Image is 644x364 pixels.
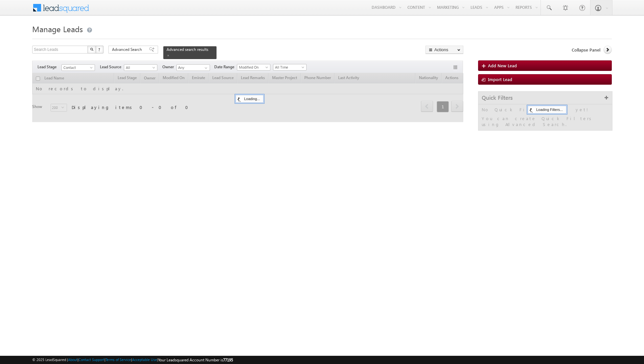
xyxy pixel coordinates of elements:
span: Advanced Search [112,47,144,53]
div: Loading Filters... [528,106,566,114]
span: Lead Source [100,64,124,70]
a: Acceptable Use [132,357,157,362]
a: Show All Items [201,65,209,71]
a: All Time [273,64,307,71]
a: Contact Support [79,357,104,362]
span: Add New Lead [488,63,517,68]
a: Contact [61,64,95,71]
span: © 2025 LeadSquared | | | | | [32,357,233,363]
div: Loading... [236,95,264,103]
span: Advanced search results [167,47,208,52]
span: 77195 [223,357,233,362]
span: All Time [273,64,305,70]
span: All [124,65,155,71]
a: Modified On [237,64,270,71]
span: Modified On [237,64,268,70]
a: Terms of Service [105,357,131,362]
span: Import Lead [488,76,512,82]
a: About [68,357,78,362]
span: Contact [62,65,93,71]
span: Manage Leads [32,24,83,34]
span: Collapse Panel [572,47,600,53]
span: Date Range [214,64,237,70]
a: All [124,64,157,71]
img: Search [90,48,93,51]
span: ? [98,47,101,52]
input: Type to Search [176,64,210,71]
button: Actions [425,46,463,54]
span: Your Leadsquared Account Number is [158,357,233,362]
button: ? [96,46,103,54]
span: Owner [162,64,176,70]
span: Lead Stage [37,64,61,70]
